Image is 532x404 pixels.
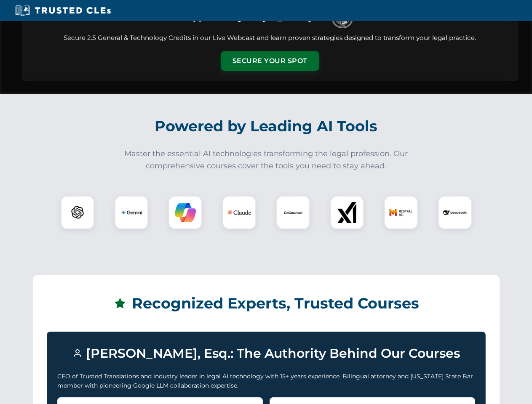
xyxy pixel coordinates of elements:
[221,51,319,71] button: Secure Your Spot
[227,201,251,224] img: Claude Logo
[115,196,148,229] div: Gemini
[47,289,486,318] h2: Recognized Experts, Trusted Courses
[222,196,256,229] div: Claude
[438,196,472,229] div: DeepSeek
[61,196,94,229] div: ChatGPT
[276,196,310,229] div: CoCounsel
[119,148,414,172] p: Master the essential AI technologies transforming the legal profession. Our comprehensive courses...
[57,342,475,365] h3: [PERSON_NAME], Esq.: The Authority Behind Our Courses
[13,4,113,17] img: Trusted CLEs
[330,196,364,229] div: xAI
[65,200,90,225] img: ChatGPT Logo
[32,33,508,43] p: Secure 2.5 General & Technology Credits in our Live Webcast and learn proven strategies designed ...
[384,196,418,229] div: Mistral AI
[33,112,500,141] h2: Powered by Leading AI Tools
[337,202,358,223] img: xAI Logo
[57,372,475,391] p: CEO of Trusted Translations and industry leader in legal AI technology with 15+ years experience....
[121,202,142,223] img: Gemini Logo
[283,202,304,223] img: CoCounsel Logo
[443,201,467,224] img: DeepSeek Logo
[389,201,413,224] img: Mistral AI Logo
[168,196,202,229] div: Copilot
[175,202,196,223] img: Copilot Logo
